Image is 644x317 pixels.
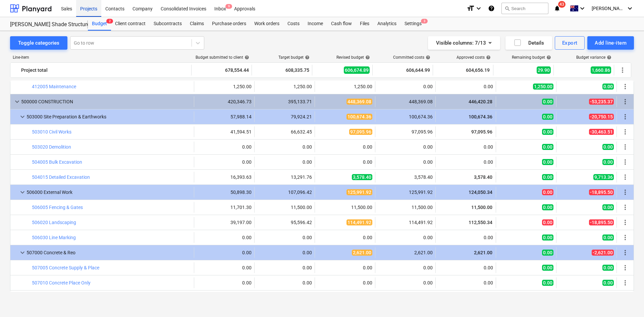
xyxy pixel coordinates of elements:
div: 506000 External Work [26,187,191,198]
div: 97,095.96 [378,129,433,135]
span: bar_chart [184,220,190,225]
span: 0.00 [602,84,614,90]
div: Export [562,39,578,47]
span: edit [198,235,204,240]
div: 1,250.00 [318,84,372,89]
span: edit [319,280,324,285]
span: 0.00 [542,265,553,271]
div: 0.00 [438,265,493,270]
div: Project total [21,65,189,75]
div: 13,291.76 [257,174,312,180]
a: 507005 Concrete Supply & Place [32,265,99,270]
div: 3,578.40 [378,174,433,180]
div: 0.00 [257,265,312,270]
span: 3,578.40 [352,174,372,180]
a: 504015 Detailed Excavation [32,174,90,180]
span: More actions [619,66,627,74]
div: 395,133.71 [257,99,312,104]
span: 1,660.86 [591,66,611,74]
span: edit [319,144,324,150]
span: 0.00 [542,144,553,150]
a: Income [304,17,327,31]
div: Remaining budget [512,55,551,60]
div: 500000 CONSTRUCTION [21,96,191,107]
span: edit [198,159,204,165]
div: 2,621.00 [378,250,433,255]
div: 0.00 [197,159,252,165]
a: 506005 Fencing & Gates [32,205,83,210]
span: bar_chart [184,205,190,210]
span: edit [319,129,324,135]
a: 412005 Maintenance [32,84,76,89]
a: 503010 Civil Works [32,129,71,135]
div: 0.00 [318,159,372,165]
i: notifications [554,4,560,12]
a: Subcontracts [150,17,186,31]
a: Files [356,17,373,31]
span: 448,369.08 [346,99,372,105]
span: 0.00 [542,250,553,256]
span: 125,991.92 [346,189,372,195]
div: 125,991.92 [378,190,433,195]
div: 0.00 [197,144,252,150]
span: More actions [621,233,629,242]
div: 57,988.14 [197,114,252,119]
span: edit [319,159,324,165]
span: 0.00 [602,265,614,271]
div: 0.00 [318,280,372,285]
span: bar_chart [184,159,190,165]
span: -30,463.51 [589,129,614,135]
i: keyboard_arrow_down [475,4,483,12]
span: 604,656.19 [465,67,490,73]
div: 95,596.42 [257,220,312,225]
span: edit [198,129,204,135]
span: 0.00 [602,144,614,150]
span: -18,895.50 [589,189,614,195]
a: 506030 Line Marking [32,235,76,240]
span: 446,420.28 [468,99,493,104]
div: 66,632.45 [257,129,312,135]
span: 0.00 [602,204,614,210]
div: 0.00 [197,250,252,255]
div: Chat Widget [610,285,644,317]
div: 41,594.51 [197,129,252,135]
span: edit [198,174,204,180]
span: edit [319,205,324,210]
div: Budget [88,17,111,31]
div: Cash flow [327,17,356,31]
span: help [243,55,249,60]
div: 0.00 [378,235,433,240]
span: edit [198,280,204,285]
span: bar_chart [184,174,190,180]
a: Settings3 [400,17,426,31]
div: 0.00 [438,280,493,285]
div: Visible columns : 7/13 [436,39,492,47]
div: Approved costs [457,55,491,60]
span: edit [198,220,204,225]
div: 16,393.63 [197,174,252,180]
span: edit [319,220,324,225]
span: 0.00 [602,234,614,241]
div: 0.00 [257,235,312,240]
span: 0.00 [542,129,553,135]
div: 0.00 [318,265,372,270]
span: bar_chart [184,144,190,150]
span: More actions [621,173,629,181]
a: Budget2 [88,17,111,31]
span: bar_chart [184,280,190,285]
div: 606,644.99 [375,65,430,75]
span: 0.00 [542,234,553,241]
div: 0.00 [257,159,312,165]
span: 0.00 [602,280,614,286]
span: 124,050.34 [468,190,493,195]
div: 0.00 [197,280,252,285]
div: 11,701.30 [197,205,252,210]
a: Claims [186,17,208,31]
div: Work orders [250,17,283,31]
a: Client contract [111,17,150,31]
span: More actions [621,143,629,151]
span: keyboard_arrow_down [18,188,26,196]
